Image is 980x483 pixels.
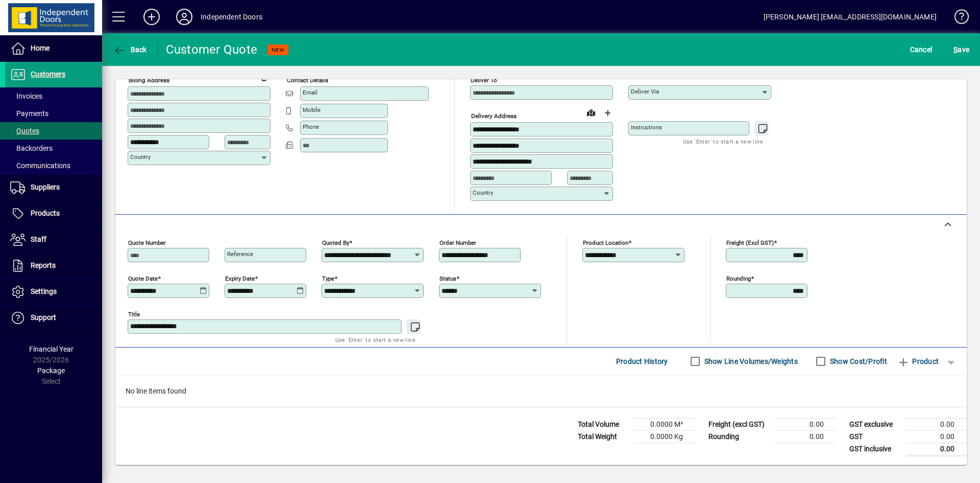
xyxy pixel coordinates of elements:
mat-hint: Use 'Enter' to start a new line [683,135,763,147]
td: Total Weight [573,430,634,443]
button: Back [110,40,150,59]
label: Show Line Volumes/Weights [702,356,798,366]
mat-label: Status [439,274,456,282]
div: No line items found [115,376,967,407]
button: Product [892,352,944,371]
td: Rounding [703,430,775,443]
a: Knowledge Base [947,2,967,35]
div: Customer Quote [166,41,258,58]
td: 0.00 [775,418,836,430]
mat-label: Order number [439,239,476,246]
a: Settings [5,279,102,305]
td: 0.00 [905,443,967,455]
mat-label: Rounding [726,274,751,282]
span: ave [953,41,969,58]
a: View on map [583,104,599,121]
a: Products [5,201,102,226]
span: Financial Year [29,345,73,353]
a: Quotes [5,122,102,140]
a: Invoices [5,87,102,105]
span: Customers [31,70,65,78]
div: Independent Doors [201,9,262,25]
td: 0.0000 Kg [634,430,695,443]
mat-label: Deliver via [631,88,659,95]
span: Quotes [10,127,39,135]
mat-label: Phone [303,123,319,130]
mat-label: Type [322,274,334,282]
td: 0.0000 M³ [634,418,695,430]
button: Product History [612,352,672,371]
a: Home [5,36,102,61]
td: GST exclusive [844,418,905,430]
button: Add [135,8,168,26]
mat-label: Quoted by [322,239,349,246]
mat-label: Quote date [128,274,158,282]
button: Choose address [599,105,616,121]
span: Settings [31,287,57,295]
label: Show Cost/Profit [828,356,887,366]
span: Product [897,353,939,370]
mat-label: Title [128,310,140,317]
mat-label: Mobile [303,106,321,113]
span: Staff [31,235,46,243]
mat-label: Country [130,153,151,160]
button: Copy to Delivery address [257,69,273,85]
span: Backorders [10,144,53,152]
span: Invoices [10,92,42,100]
span: Back [113,45,147,54]
td: 0.00 [905,430,967,443]
td: Total Volume [573,418,634,430]
mat-label: Reference [227,250,253,258]
mat-label: Expiry date [225,274,255,282]
span: Cancel [910,41,933,58]
mat-hint: Use 'Enter' to start a new line [335,334,415,346]
span: S [953,45,958,54]
span: Products [31,209,60,217]
a: Support [5,305,102,331]
td: GST inclusive [844,443,905,455]
button: Save [951,40,972,59]
span: Communications [10,162,70,170]
td: 0.00 [775,430,836,443]
mat-label: Quote number [128,239,166,246]
td: 0.00 [905,418,967,430]
app-page-header-button: Back [102,40,158,59]
span: Support [31,313,56,321]
mat-label: Instructions [631,124,662,131]
a: Payments [5,105,102,122]
mat-label: Deliver To [471,77,497,84]
a: Reports [5,253,102,279]
a: Communications [5,157,102,174]
span: Suppliers [31,183,60,191]
td: Freight (excl GST) [703,418,775,430]
button: Profile [168,8,201,26]
button: Cancel [908,40,935,59]
a: Backorders [5,140,102,157]
mat-label: Freight (excl GST) [726,239,774,246]
mat-label: Country [473,189,493,196]
span: Reports [31,261,56,269]
mat-label: Product location [583,239,628,246]
span: Package [37,366,65,375]
td: GST [844,430,905,443]
span: Payments [10,109,48,118]
a: Staff [5,227,102,252]
a: Suppliers [5,175,102,200]
span: Home [31,44,50,52]
span: NEW [272,47,284,53]
mat-label: Email [303,89,317,96]
div: [PERSON_NAME] [EMAIL_ADDRESS][DOMAIN_NAME] [764,9,937,25]
span: Product History [616,353,668,370]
